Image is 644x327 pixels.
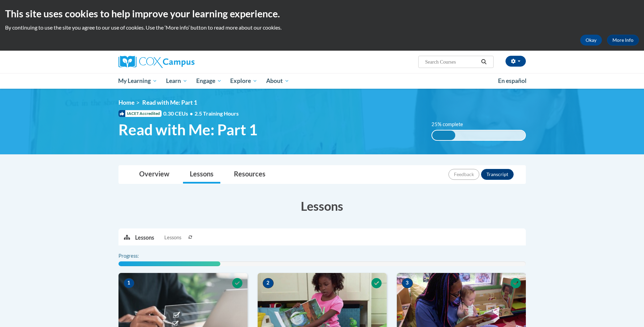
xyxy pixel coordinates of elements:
[5,7,639,20] h2: This site uses cookies to help improve your learning experience.
[118,110,162,117] span: IACET Accredited
[132,166,176,184] a: Overview
[118,121,258,139] span: Read with Me: Part 1
[164,234,181,241] span: Lessons
[108,73,536,89] div: Main menu
[580,35,602,46] button: Okay
[163,110,195,117] span: 0.30 CEUs
[192,73,226,89] a: Engage
[481,169,514,180] button: Transcript
[196,77,222,85] span: Engage
[263,278,274,288] span: 2
[162,73,192,89] a: Learn
[5,24,639,31] p: By continuing to use the site you agree to our use of cookies. Use the ‘More info’ button to read...
[479,58,489,66] button: Search
[505,56,526,67] button: Account Settings
[190,110,193,117] span: •
[432,131,455,140] div: 25% complete
[494,74,531,88] a: En español
[118,56,195,68] img: Cox Campus
[124,278,134,288] span: 1
[227,166,272,184] a: Resources
[195,110,239,117] span: 2.5 Training Hours
[142,99,197,106] span: Read with Me: Part 1
[114,73,162,89] a: My Learning
[448,169,479,180] button: Feedback
[402,278,413,288] span: 3
[607,35,639,46] a: More Info
[262,73,294,89] a: About
[166,77,187,85] span: Learn
[183,166,220,184] a: Lessons
[135,234,154,241] p: Lessons
[266,77,289,85] span: About
[230,77,257,85] span: Explore
[424,58,479,66] input: Search Courses
[118,77,157,85] span: My Learning
[118,56,247,68] a: Cox Campus
[118,197,526,214] h3: Lessons
[118,99,134,106] a: Home
[498,77,527,84] span: En español
[431,121,471,128] label: 25% complete
[118,252,158,260] label: Progress:
[226,73,262,89] a: Explore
